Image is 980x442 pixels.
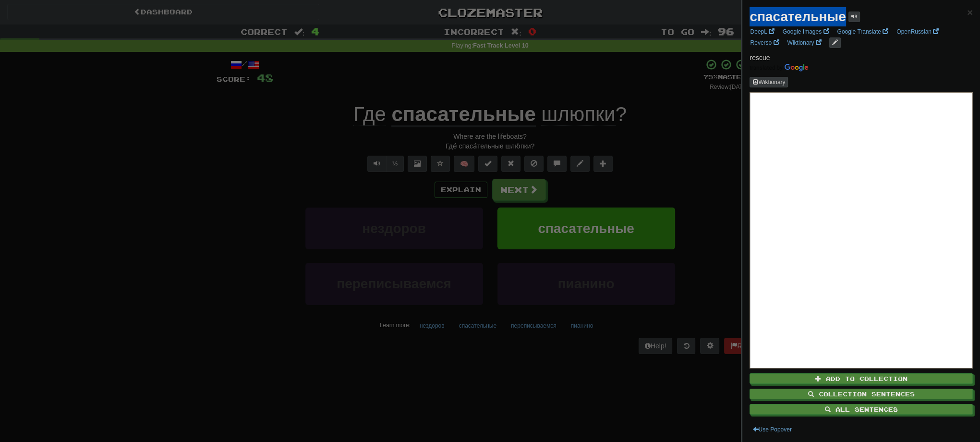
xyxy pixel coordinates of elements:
button: edit links [829,37,841,48]
button: Wiktionary [750,77,788,87]
img: Color short [750,64,808,72]
a: Google Images [780,26,832,37]
button: All Sentences [750,404,973,415]
strong: спасательные [750,9,846,24]
a: OpenRussian [894,26,942,37]
button: Close [967,7,973,17]
button: Add to Collection [750,373,973,384]
a: DeepL [747,26,777,37]
a: Google Translate [834,26,891,37]
a: Reverso [747,37,782,48]
span: × [967,7,973,18]
button: Use Popover [750,424,794,435]
a: Wiktionary [784,37,824,48]
button: Collection Sentences [750,389,973,399]
span: rescue [750,54,770,61]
